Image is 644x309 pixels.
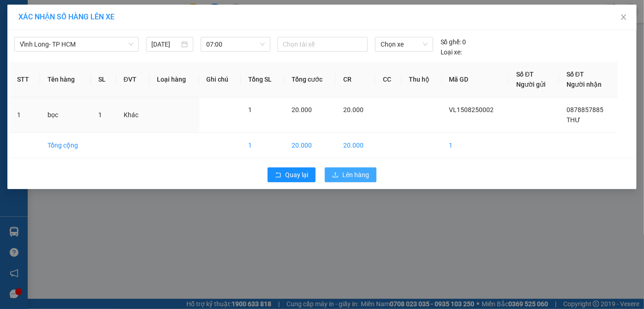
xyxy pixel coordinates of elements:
[248,106,252,113] span: 1
[8,8,54,30] div: Vĩnh Long
[285,170,308,180] span: Quay lại
[20,37,133,51] span: Vĩnh Long- TP HCM
[7,48,55,69] div: 20.000
[343,106,364,113] span: 20.000
[381,37,428,51] span: Chọn xe
[206,37,265,51] span: 07:00
[7,48,50,58] span: Thu tiền rồi :
[149,62,199,97] th: Loại hàng
[401,62,441,97] th: Thu hộ
[40,62,91,97] th: Tên hàng
[60,9,82,18] span: Nhận:
[449,106,494,113] span: VL1508250002
[325,167,376,182] button: uploadLên hàng
[284,62,336,97] th: Tổng cước
[60,8,134,19] div: Quận 5
[516,81,546,88] span: Người gửi
[241,133,284,158] td: 1
[566,71,584,78] span: Số ĐT
[116,97,149,133] td: Khác
[442,133,509,158] td: 1
[342,170,369,180] span: Lên hàng
[566,116,580,124] span: THƯ
[60,30,134,43] div: 0878857885
[18,12,114,21] span: XÁC NHẬN SỐ HÀNG LÊN XE
[199,62,241,97] th: Ghi chú
[8,9,22,18] span: Gửi:
[268,167,316,182] button: rollbackQuay lại
[441,47,462,57] span: Loại xe:
[91,62,116,97] th: SL
[332,172,339,179] span: upload
[441,37,461,47] span: Số ghế:
[284,133,336,158] td: 20.000
[40,97,91,133] td: bọc
[516,71,534,78] span: Số ĐT
[336,133,376,158] td: 20.000
[60,19,134,30] div: THƯ
[152,39,180,49] input: 15/08/2025
[566,106,603,113] span: 0878857885
[98,111,102,119] span: 1
[275,172,281,179] span: rollback
[611,5,637,30] button: Close
[566,81,602,88] span: Người nhận
[292,106,312,113] span: 20.000
[40,133,91,158] td: Tổng cộng
[10,62,40,97] th: STT
[376,62,402,97] th: CC
[10,97,40,133] td: 1
[441,37,466,47] div: 0
[116,62,149,97] th: ĐVT
[442,62,509,97] th: Mã GD
[241,62,284,97] th: Tổng SL
[620,13,627,21] span: close
[336,62,376,97] th: CR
